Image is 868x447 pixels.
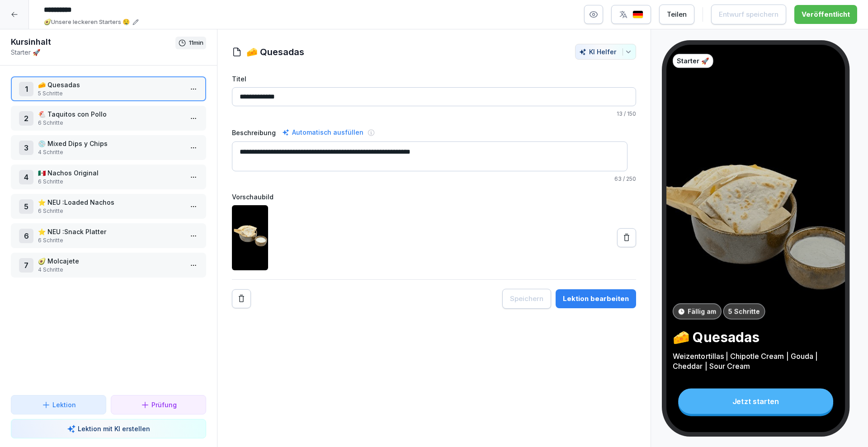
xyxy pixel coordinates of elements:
[556,289,636,308] button: Lektion bearbeiten
[614,175,622,182] span: 63
[38,227,183,236] p: ⭐️ NEU :Snack Platter
[78,424,150,433] p: Lektion mit KI erstellen
[19,199,33,214] div: 5
[19,229,33,243] div: 6
[189,38,203,47] p: 11 min
[19,82,33,96] div: 1
[232,110,636,118] p: / 150
[19,111,33,126] div: 2
[719,9,778,19] div: Entwurf speichern
[38,256,183,266] p: 🥑 Molcajete
[232,289,251,308] button: Remove
[246,45,304,59] h1: 🧀 Quesadas
[19,170,33,184] div: 4
[11,165,206,189] div: 4🇲🇽 Nachos Original6 Schritte
[232,128,276,137] label: Beschreibung
[11,419,206,438] button: Lektion mit KI erstellen
[11,106,206,131] div: 2🐔 Taquitos con Pollo6 Schritte
[52,400,76,409] p: Lektion
[38,266,183,274] p: 4 Schritte
[673,329,839,346] p: 🧀 Quesadas
[38,119,183,127] p: 6 Schritte
[11,37,175,47] h1: Kursinhalt
[232,74,636,84] label: Titel
[38,236,183,245] p: 6 Schritte
[38,168,183,178] p: 🇲🇽 Nachos Original
[802,9,850,19] div: Veröffentlicht
[794,5,857,24] button: Veröffentlicht
[44,18,130,27] p: 🥑Unsere leckeren Starters 🤤
[677,56,709,66] p: Starter 🚀
[111,395,206,414] button: Prüfung
[11,135,206,160] div: 3💿 Mixed Dips y Chips4 Schritte
[563,294,629,304] div: Lektion bearbeiten
[38,207,183,215] p: 6 Schritte
[232,192,636,202] label: Vorschaubild
[11,194,206,219] div: 5⭐️ NEU :Loaded Nachos6 Schritte
[19,258,33,273] div: 7
[38,80,183,89] p: 🧀 Quesadas
[232,205,268,270] img: clwciqae000e33j6xseb4e7qg.jpg
[667,9,687,19] div: Teilen
[502,289,551,309] button: Speichern
[728,306,760,316] p: 5 Schritte
[19,141,33,155] div: 3
[617,110,623,117] span: 13
[673,351,839,371] p: Weizentortillas | Chipotle Cream | Gouda | Cheddar | Sour Cream
[11,47,175,57] p: Starter 🚀
[38,139,183,148] p: 💿 Mixed Dips y Chips
[632,10,643,19] img: de.svg
[575,44,636,60] button: KI Helfer
[232,175,636,183] p: / 250
[579,48,632,56] div: KI Helfer
[11,223,206,248] div: 6⭐️ NEU :Snack Platter6 Schritte
[678,388,833,414] div: Jetzt starten
[280,127,365,138] div: Automatisch ausfüllen
[38,148,183,156] p: 4 Schritte
[38,109,183,119] p: 🐔 Taquitos con Pollo
[38,178,183,186] p: 6 Schritte
[688,306,716,316] p: Fällig am
[659,5,694,24] button: Teilen
[11,395,106,414] button: Lektion
[711,5,786,24] button: Entwurf speichern
[11,76,206,101] div: 1🧀 Quesadas5 Schritte
[11,253,206,278] div: 7🥑 Molcajete4 Schritte
[151,400,177,409] p: Prüfung
[38,89,183,98] p: 5 Schritte
[510,294,543,304] div: Speichern
[38,198,183,207] p: ⭐️ NEU :Loaded Nachos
